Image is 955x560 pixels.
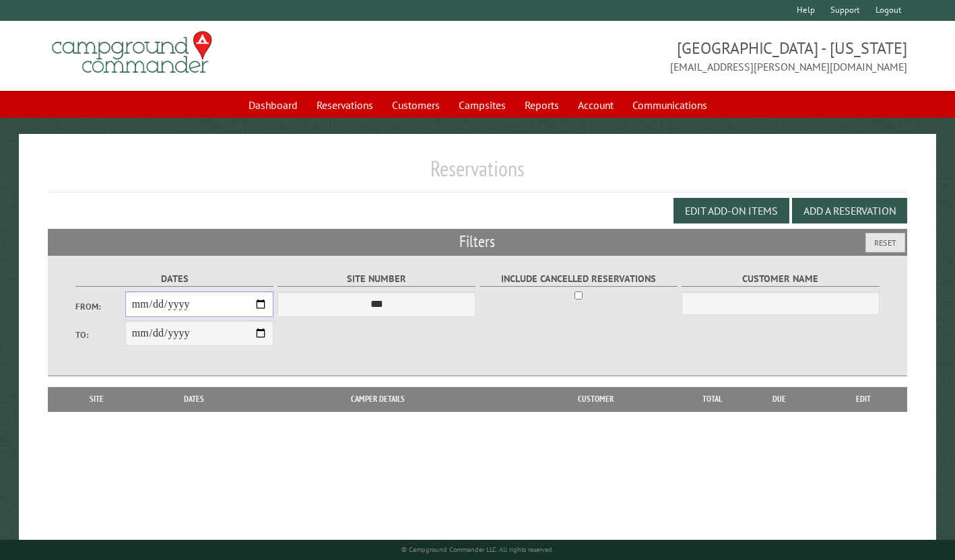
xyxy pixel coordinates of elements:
[673,198,789,223] button: Edit Add-on Items
[384,92,448,118] a: Customers
[865,233,905,252] button: Reset
[249,387,506,411] th: Camper Details
[820,387,907,411] th: Edit
[48,155,907,193] h1: Reservations
[277,271,475,287] label: Site Number
[139,387,249,411] th: Dates
[451,92,514,118] a: Campsites
[685,387,739,411] th: Total
[477,37,907,75] span: [GEOGRAPHIC_DATA] - [US_STATE] [EMAIL_ADDRESS][PERSON_NAME][DOMAIN_NAME]
[308,92,381,118] a: Reservations
[75,300,125,313] label: From:
[55,387,139,411] th: Site
[624,92,715,118] a: Communications
[401,545,554,554] small: © Campground Commander LLC. All rights reserved.
[48,229,907,254] h2: Filters
[517,92,567,118] a: Reports
[75,328,125,341] label: To:
[792,198,907,223] button: Add a Reservation
[570,92,622,118] a: Account
[506,387,685,411] th: Customer
[75,271,273,287] label: Dates
[480,271,678,287] label: Include Cancelled Reservations
[240,92,306,118] a: Dashboard
[739,387,820,411] th: Due
[682,271,880,287] label: Customer Name
[48,26,216,79] img: Campground Commander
